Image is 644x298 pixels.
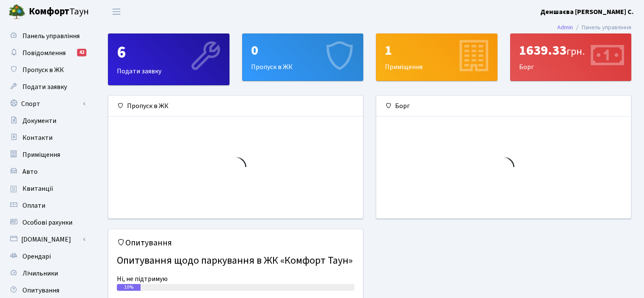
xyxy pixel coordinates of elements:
a: Особові рахунки [4,214,89,231]
div: 1 [385,42,489,58]
span: Квитанції [22,184,53,193]
div: Пропуск в ЖК [108,96,363,117]
b: Комфорт [29,5,69,18]
a: Квитанції [4,180,89,197]
img: logo.png [8,3,25,20]
div: Приміщення [376,34,497,81]
span: Приміщення [22,150,60,159]
div: 42 [77,49,86,56]
a: Контакти [4,129,89,146]
a: Admin [557,23,573,32]
a: Документи [4,112,89,129]
a: Подати заявку [4,78,89,95]
div: Борг [376,96,631,117]
span: грн. [567,44,585,59]
span: Лічильники [22,269,58,278]
h4: Опитування щодо паркування в ЖК «Комфорт Таун» [117,251,354,270]
a: Приміщення [4,146,89,163]
a: 1Приміщення [376,33,498,81]
button: Переключити навігацію [106,5,127,19]
a: Авто [4,163,89,180]
div: 10% [117,284,141,291]
nav: breadcrumb [544,19,644,36]
div: 0 [251,42,355,58]
a: Орендарі [4,248,89,265]
a: 0Пропуск в ЖК [242,33,364,81]
span: Подати заявку [22,82,67,92]
span: Оплати [22,201,45,210]
div: Борг [511,34,631,81]
span: Контакти [22,133,53,142]
span: Опитування [22,286,59,295]
span: Повідомлення [22,48,66,58]
span: Орендарі [22,252,51,261]
div: 1639.33 [519,42,623,58]
div: Подати заявку [108,34,229,85]
h5: Опитування [117,238,354,248]
a: 6Подати заявку [108,33,229,85]
div: Пропуск в ЖК [243,34,363,81]
a: Лічильники [4,265,89,282]
div: Ні, не підтримую [117,274,354,284]
a: Спорт [4,95,89,112]
a: Пропуск в ЖК [4,61,89,78]
a: Деншаєва [PERSON_NAME] С. [540,7,634,17]
li: Панель управління [573,23,631,32]
span: Пропуск в ЖК [22,65,64,75]
span: Авто [22,167,38,176]
div: 6 [117,42,221,63]
a: Оплати [4,197,89,214]
span: Панель управління [22,31,80,41]
span: Документи [22,116,56,125]
a: Повідомлення42 [4,45,89,61]
span: Таун [29,5,89,19]
a: Панель управління [4,28,89,45]
b: Деншаєва [PERSON_NAME] С. [540,7,634,17]
span: Особові рахунки [22,218,72,227]
a: [DOMAIN_NAME] [4,231,89,248]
